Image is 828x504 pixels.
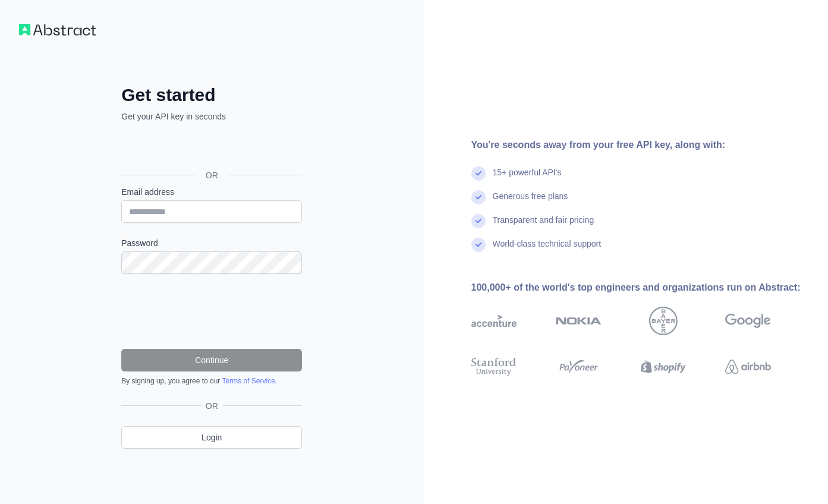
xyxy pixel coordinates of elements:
[471,166,486,181] img: check mark
[641,355,687,378] img: shopify
[115,136,306,162] iframe: “使用 Google 账号登录”按钮
[121,111,302,122] p: Get your API key in seconds
[471,281,810,295] div: 100,000+ of the world's top engineers and organizations run on Abstract:
[725,307,771,335] img: google
[121,376,302,386] div: By signing up, you agree to our .
[121,84,302,106] h2: Get started
[19,24,96,36] img: Workflow
[471,355,517,378] img: stanford university
[121,426,302,449] a: Login
[121,186,302,198] label: Email address
[471,190,486,204] img: check mark
[471,138,810,152] div: You're seconds away from your free API key, along with:
[121,349,302,371] button: Continue
[201,400,223,412] span: OR
[471,214,486,228] img: check mark
[493,238,602,262] div: World-class technical support
[493,190,568,214] div: Generous free plans
[493,214,594,238] div: Transparent and fair pricing
[471,238,486,252] img: check mark
[471,307,517,335] img: accenture
[493,166,562,190] div: 15+ powerful API's
[556,307,602,335] img: nokia
[121,237,302,249] label: Password
[121,288,302,335] iframe: reCAPTCHA
[196,169,228,181] span: OR
[725,355,771,378] img: airbnb
[649,307,678,335] img: bayer
[556,355,602,378] img: payoneer
[222,377,275,385] a: Terms of Service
